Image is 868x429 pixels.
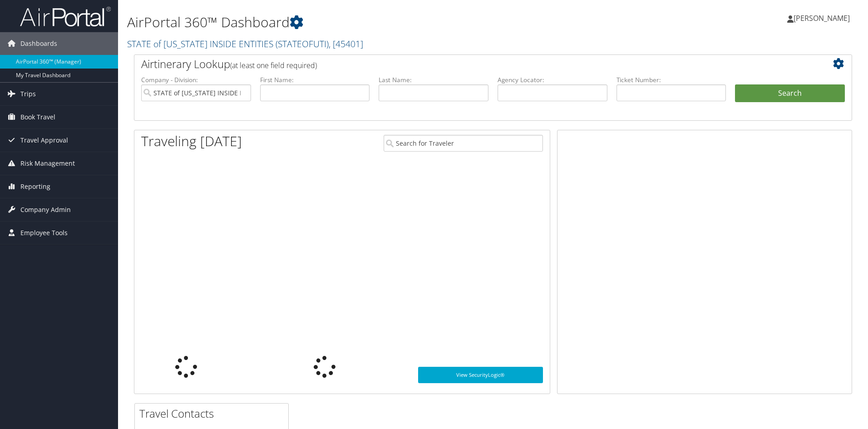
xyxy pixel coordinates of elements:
[20,152,75,175] span: Risk Management
[141,75,251,84] label: Company - Division:
[139,406,288,421] h2: Travel Contacts
[276,38,329,50] span: ( STATEOFUTI )
[329,38,363,50] span: , [ 45401 ]
[616,75,726,84] label: Ticket Number:
[787,5,859,32] a: [PERSON_NAME]
[20,198,71,221] span: Company Admin
[384,135,543,152] input: Search for Traveler
[20,222,68,244] span: Employee Tools
[230,60,317,70] span: (at least one field required)
[20,129,68,152] span: Travel Approval
[141,56,785,72] h2: Airtinerary Lookup
[20,83,36,105] span: Trips
[127,38,363,50] a: STATE of [US_STATE] INSIDE ENTITIES
[379,75,488,84] label: Last Name:
[418,367,543,383] a: View SecurityLogic®
[20,32,57,55] span: Dashboards
[260,75,370,84] label: First Name:
[498,75,607,84] label: Agency Locator:
[141,132,242,151] h1: Traveling [DATE]
[20,175,50,198] span: Reporting
[127,13,615,32] h1: AirPortal 360™ Dashboard
[735,84,845,103] button: Search
[794,13,850,23] span: [PERSON_NAME]
[20,106,55,128] span: Book Travel
[20,6,111,27] img: airportal-logo.png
